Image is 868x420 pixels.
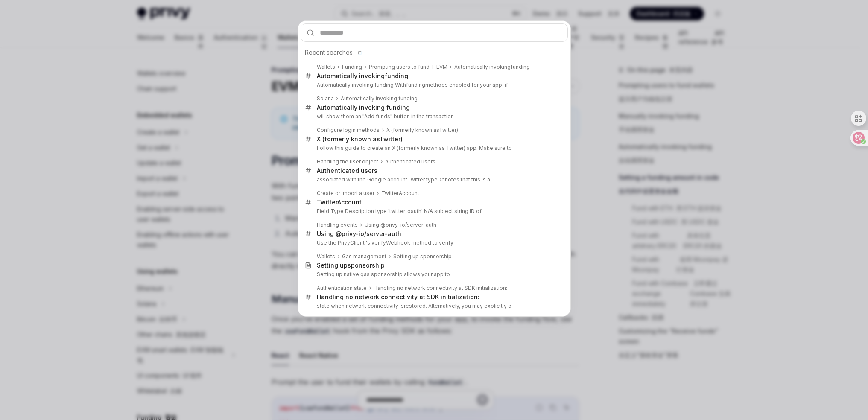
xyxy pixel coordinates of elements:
div: Automatically invoking [454,64,530,70]
b: funding [511,64,530,70]
div: Using @ [365,222,436,228]
div: Wallets [317,253,335,260]
p: Use the PrivyClient 's verifyWebhook method to verify [317,239,550,246]
div: Setting up ship [317,262,385,269]
div: Automatically invoking [317,72,408,80]
div: Wallets [317,64,335,70]
p: associated with the Google account Denotes that this is a [317,176,550,183]
p: Field Type Description type 'twitter_oauth' N/A subject string ID of [317,208,550,215]
div: Using @ [317,230,401,238]
div: Gas management [342,253,386,260]
p: Automatically invoking funding With methods enabled for your app, if [317,82,550,88]
div: Configure login methods [317,127,380,134]
b: privy-io/server-auth [386,222,436,228]
b: Twitter type [407,176,438,183]
b: Add funds [364,113,390,120]
div: Authentication state [317,285,367,292]
div: Solana [317,95,334,102]
p: Follow this guide to create an X (formerly known as Twitter) app. Make sure to [317,145,550,152]
b: Twitter [380,135,400,143]
p: state when network connectivity is . Alternatively, you may explicitly c [317,303,550,309]
div: Setting up sponsorship [393,253,452,260]
div: Create or import a user [317,190,374,197]
b: Twitter [439,127,456,133]
p: Setting up native gas sponsorship allows your app to [317,271,550,278]
div: EVM [436,64,447,70]
div: Automatically invoking funding [341,95,418,102]
b: sponsor [348,262,372,269]
b: restored [404,303,426,309]
b: privy-io/server-auth [342,230,401,237]
b: funding [406,82,425,88]
div: Automatically invoking funding [317,104,410,111]
b: TwitterAccount [381,190,419,196]
div: Authenticated users [317,167,377,175]
div: Authenticated users [385,158,435,165]
div: Handling the user object [317,158,378,165]
b: funding [385,72,408,79]
div: Handling no network connectivity at SDK initialization: [317,293,479,301]
div: X (formerly known as ) [317,135,403,143]
div: Prompting users to fund [369,64,430,70]
span: Recent searches [305,48,364,57]
b: TwitterAccount [317,198,362,206]
div: Handling events [317,222,358,228]
div: Funding [342,64,362,70]
p: will show them an " " button in the transaction [317,113,550,120]
div: Handling no network connectivity at SDK initialization: [374,285,507,292]
div: X (formerly known as ) [386,127,458,134]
